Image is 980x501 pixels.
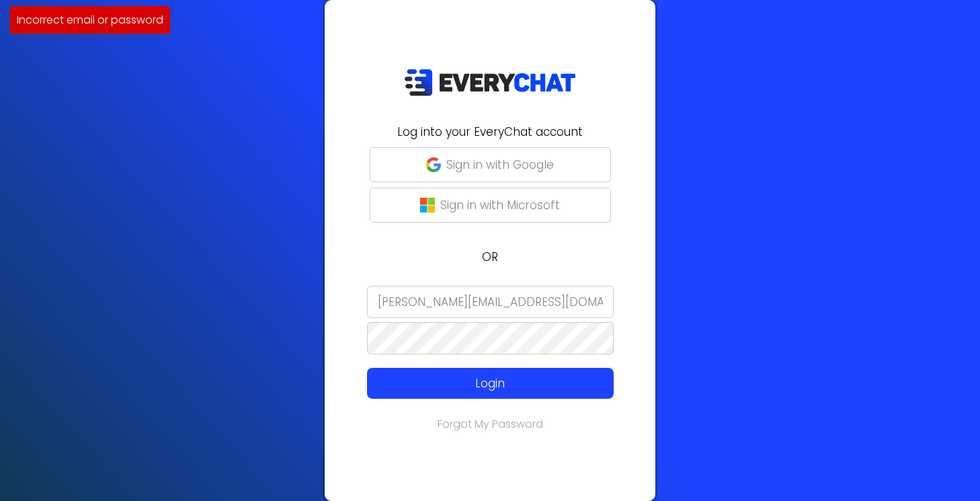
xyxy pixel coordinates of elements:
[426,157,441,172] img: google-g.png
[440,196,560,214] p: Sign in with Microsoft
[392,375,589,392] p: Login
[333,123,647,141] h2: Log into your EveryChat account
[438,416,543,432] a: Forgot My Password
[370,147,611,182] button: Sign in with Google
[333,248,647,266] p: OR
[404,69,576,96] img: EveryChat_logo_dark.png
[367,368,614,399] button: Login
[420,198,435,213] img: microsoft-logo.png
[370,188,611,223] button: Sign in with Microsoft
[446,156,554,174] p: Sign in with Google
[17,11,163,28] p: Incorrect email or password
[367,286,614,318] input: Email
